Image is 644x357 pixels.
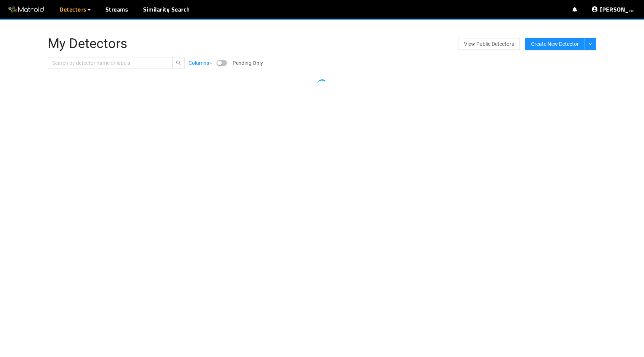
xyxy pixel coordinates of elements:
a: Streams [105,5,129,14]
a: Similarity Search [143,5,190,14]
button: Create New Detector [525,38,585,50]
h1: My Detectors [48,37,413,51]
span: down [209,61,213,65]
a: Columns [189,59,213,67]
span: Detectors [60,5,87,14]
button: down [584,38,596,50]
img: Matroid logo [7,4,45,15]
span: Create New Detector [531,40,579,48]
a: View Public Detectors [458,38,520,50]
span: Pending Only [233,59,263,67]
span: search [173,60,184,66]
span: down [588,42,592,47]
span: View Public Detectors [464,38,514,50]
input: Search by detector name or labels [52,59,161,67]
